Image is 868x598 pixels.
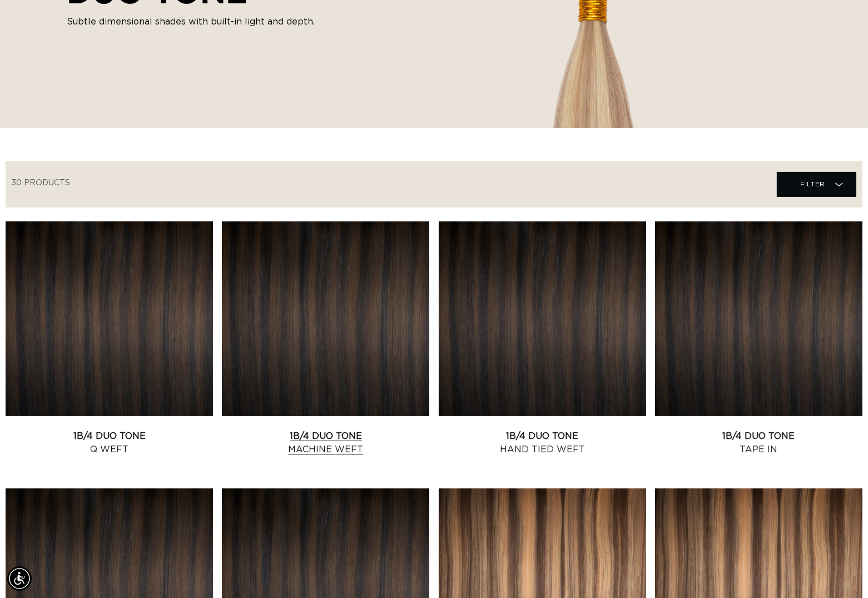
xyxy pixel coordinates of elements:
a: 1B/4 Duo Tone Q Weft [6,429,213,456]
a: 1B/4 Duo Tone Tape In [655,429,862,456]
div: Accessibility Menu [7,566,32,591]
span: 30 products [12,179,70,187]
p: Subtle dimensional shades with built-in light and depth. [67,15,317,28]
summary: Filter [777,172,856,197]
a: 1B/4 Duo Tone Machine Weft [222,429,429,456]
span: Filter [800,174,825,195]
a: 1B/4 Duo Tone Hand Tied Weft [439,429,646,456]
